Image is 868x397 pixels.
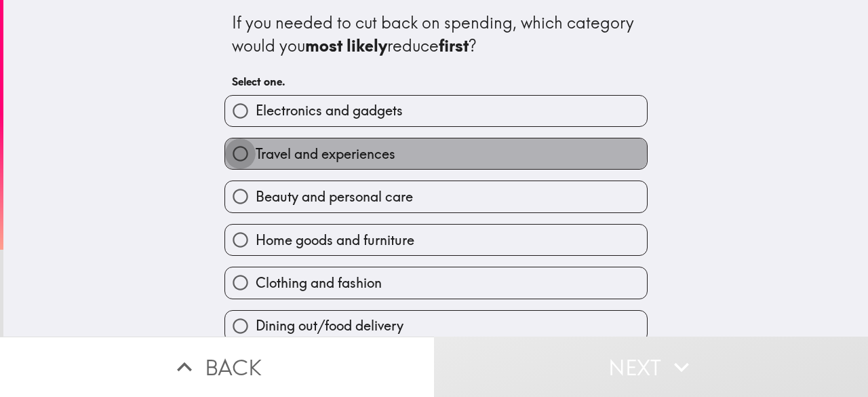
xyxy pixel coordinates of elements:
[256,273,382,292] span: Clothing and fashion
[256,145,395,164] span: Travel and experiences
[232,12,640,57] div: If you needed to cut back on spending, which category would you reduce ?
[225,138,647,169] button: Travel and experiences
[256,187,413,206] span: Beauty and personal care
[225,311,647,341] button: Dining out/food delivery
[256,316,403,335] span: Dining out/food delivery
[225,267,647,298] button: Clothing and fashion
[256,101,403,120] span: Electronics and gadgets
[256,231,414,250] span: Home goods and furniture
[439,35,469,56] b: first
[434,337,868,397] button: Next
[225,225,647,255] button: Home goods and furniture
[305,35,387,56] b: most likely
[225,181,647,212] button: Beauty and personal care
[232,74,640,89] h6: Select one.
[225,96,647,126] button: Electronics and gadgets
